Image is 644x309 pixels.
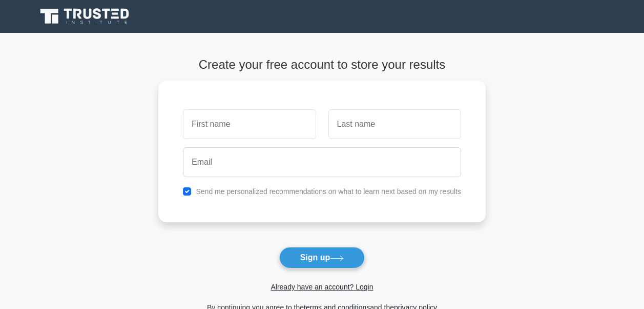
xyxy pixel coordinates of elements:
label: Send me personalized recommendations on what to learn next based on my results [196,187,461,196]
a: Already have an account? Login [271,283,373,291]
input: Last name [328,109,461,139]
input: First name [183,109,316,139]
h4: Create your free account to store your results [158,57,486,72]
button: Sign up [279,247,365,268]
input: Email [183,147,461,177]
